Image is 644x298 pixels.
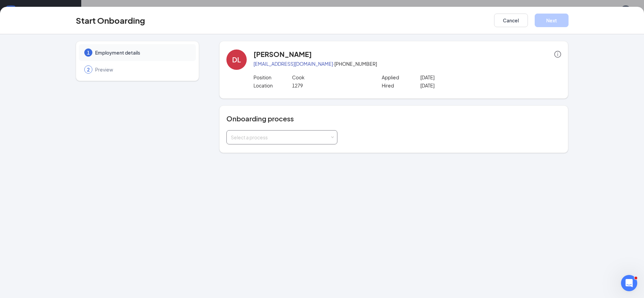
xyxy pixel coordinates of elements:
p: Position [253,74,292,81]
p: Hired [382,82,420,89]
div: Select a process [231,134,330,141]
span: 1 [87,49,90,56]
p: Location [253,82,292,89]
span: 2 [87,66,90,73]
span: Preview [95,66,189,73]
span: Employment details [95,49,189,56]
p: [DATE] [420,82,497,89]
h4: [PERSON_NAME] [253,49,312,59]
p: [DATE] [420,74,497,81]
button: Cancel [494,14,528,27]
p: 1279 [292,82,369,89]
div: DL [232,55,241,64]
button: Next [535,14,569,27]
span: info-circle [554,51,561,58]
h3: Start Onboarding [76,15,145,26]
a: [EMAIL_ADDRESS][DOMAIN_NAME] [253,61,333,67]
p: Cook [292,74,369,81]
p: · [PHONE_NUMBER] [253,60,561,67]
iframe: Intercom live chat [621,275,637,291]
p: Applied [382,74,420,81]
h4: Onboarding process [226,114,561,123]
